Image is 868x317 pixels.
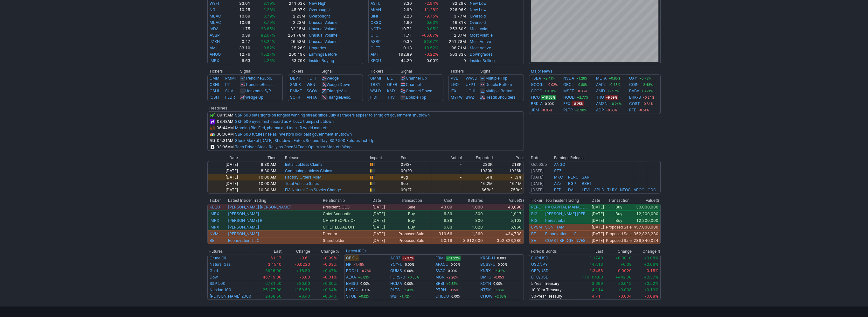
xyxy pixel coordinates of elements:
[390,280,402,287] a: HCMA
[531,75,541,81] a: TSLA
[210,275,218,279] a: Dow
[439,26,466,32] td: 253.60K
[370,82,380,87] a: TRSY
[439,32,466,39] td: 2.37M
[390,268,402,274] a: QUMS
[424,46,438,50] span: 18.52%
[390,261,403,268] a: YCY-U
[406,82,420,87] a: Channel
[554,187,561,192] a: PEP
[390,51,412,58] td: 192.89
[288,68,321,74] th: Tickers
[466,95,474,100] a: BWZ
[642,95,655,100] span: -0.24%
[370,95,377,100] a: FIDI
[210,39,220,44] a: JZXN
[327,82,350,87] a: Wedge Down
[575,82,588,87] span: +0.88%
[307,82,315,87] a: WEN
[309,58,334,63] a: Insider Buying
[371,58,381,63] a: KEQU
[210,211,219,216] a: IMRX
[620,187,631,192] a: NEOG
[466,88,476,93] a: HCHL
[640,82,654,87] span: +2.48%
[629,75,637,81] a: OXY
[263,1,275,6] span: 3.19%
[576,95,589,100] span: +2.77%
[575,76,588,81] span: +1.28%
[309,39,337,44] a: Unusual Volume
[531,268,549,273] a: GBP/USD
[231,51,251,58] td: 12.76
[370,76,382,81] a: GMMF
[371,26,381,31] a: NCTY
[439,19,466,26] td: 16.31K
[285,175,322,180] a: Factory Orders MoM
[210,88,219,93] a: CSHI
[228,205,291,209] a: [PERSON_NAME] [PERSON_NAME]
[581,175,589,180] a: SAR
[480,274,491,280] a: DMIIU
[531,94,540,101] a: FICO
[439,45,466,51] td: 96.71M
[231,32,251,39] td: 0.39
[371,20,381,25] a: OXSQ
[210,238,214,243] a: BE
[261,33,275,38] span: 82.67%
[480,255,495,261] a: KRSP-U
[435,280,444,287] a: BRBI
[629,107,636,113] a: PFE
[245,95,263,100] a: Wedge Up
[346,287,358,293] a: LATAU
[210,287,231,292] a: Nasdaq 100
[341,95,351,100] span: Desc.
[231,19,251,26] td: 10.69
[480,261,496,268] a: BCSS-U
[531,168,544,173] a: [DATE]
[235,132,352,137] a: S&P 500 futures rise as investors look past government shutdown
[371,7,381,12] a: AKAN
[638,76,652,81] span: +0.73%
[485,76,507,81] a: Multiple Top
[390,39,412,45] td: 0.39
[327,76,339,81] a: Wedge
[263,46,275,50] span: 0.82%
[542,76,556,81] span: +2.41%
[225,82,231,87] a: PIT
[235,125,328,130] a: Morning Bid: Fed, pharma and tech lift world markets
[424,39,438,44] span: 82.67%
[285,181,319,186] a: Total Vehicle Sales
[480,68,524,74] th: Signal
[554,181,562,186] a: AZZ
[390,255,401,261] a: AGRZ
[531,81,545,88] a: GOOGL
[321,68,363,74] th: Signal
[451,82,459,87] a: LGO
[228,218,262,223] a: [PERSON_NAME] R
[480,293,492,299] a: CHOW
[581,187,589,192] a: LEVI
[531,211,538,216] a: RIG
[563,88,574,94] a: MSFT
[596,107,604,113] a: ADP
[368,68,400,74] th: Tickers
[309,7,330,12] a: Overbought
[629,101,640,107] a: COST
[228,231,259,236] a: [PERSON_NAME]
[545,218,566,223] a: Perestroika
[261,39,275,44] span: 13.24%
[210,76,222,81] a: GMMF
[245,76,262,81] span: Trendline
[210,14,221,18] a: MLAC
[231,45,251,51] td: 33.10
[245,88,271,93] a: Horizontal S/R
[435,261,448,268] a: APACU
[607,82,621,87] span: +0.45%
[371,33,378,38] a: UFG
[629,81,639,88] a: COIN
[563,101,570,107] a: EFX
[480,280,491,287] a: KOYN
[606,88,620,94] span: +2.97%
[231,39,251,45] td: 0.47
